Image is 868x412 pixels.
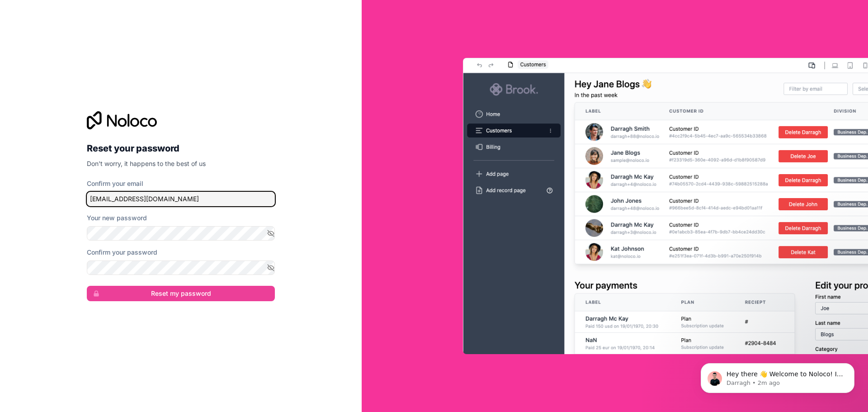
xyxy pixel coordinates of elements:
[87,286,275,301] button: Reset my password
[687,344,868,407] iframe: Intercom notifications message
[87,179,143,188] label: Confirm your email
[87,159,275,168] p: Don't worry, it happens to the best of us
[87,140,275,156] h2: Reset your password
[87,192,275,206] input: Email address
[87,226,275,241] input: Password
[87,248,157,257] label: Confirm your password
[87,260,275,275] input: Confirm password
[87,213,147,223] label: Your new password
